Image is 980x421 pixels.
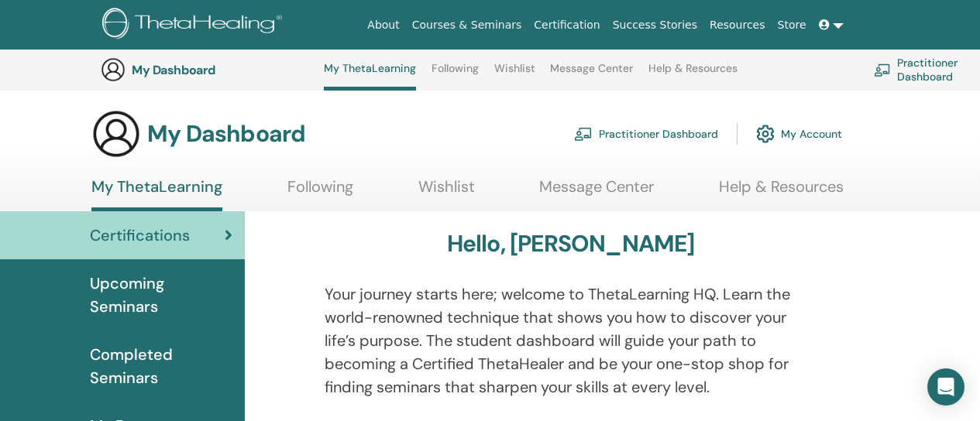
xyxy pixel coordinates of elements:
a: My ThetaLearning [324,62,416,91]
a: Message Center [539,177,654,207]
p: Your journey starts here; welcome to ThetaLearning HQ. Learn the world-renowned technique that sh... [325,282,817,399]
span: Upcoming Seminars [90,272,232,318]
img: chalkboard-teacher.svg [874,63,891,76]
img: generic-user-icon.jpg [101,57,126,82]
a: Courses & Seminars [406,11,528,39]
a: Help & Resources [648,62,738,87]
img: chalkboard-teacher.svg [574,127,593,141]
span: Completed Seminars [90,343,232,389]
a: Message Center [550,62,633,87]
a: Help & Resources [719,177,844,207]
img: logo.png [102,8,287,43]
img: cog.svg [756,121,775,147]
a: Following [287,177,353,207]
a: Following [432,62,479,87]
h3: My Dashboard [147,120,305,148]
span: Certifications [90,224,190,247]
a: Practitioner Dashboard [574,117,718,151]
a: Wishlist [494,62,535,87]
a: Success Stories [607,11,703,39]
a: Resources [703,11,772,39]
img: generic-user-icon.jpg [91,109,141,159]
h3: Hello, [PERSON_NAME] [447,230,695,258]
a: My Account [756,117,842,151]
a: Store [772,11,813,39]
div: Open Intercom Messenger [927,368,965,406]
a: About [361,11,405,39]
h3: My Dashboard [132,63,287,77]
a: My ThetaLearning [91,177,222,211]
a: Wishlist [418,177,475,207]
a: Certification [528,11,606,39]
